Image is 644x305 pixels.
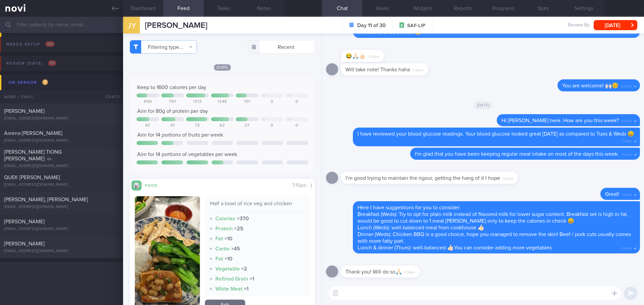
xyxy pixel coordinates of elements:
span: 😂🙏🏻👍🏻 [345,54,366,59]
strong: Fat [215,256,223,261]
span: Hi [PERSON_NAME] here. How are you this week? [501,118,619,123]
div: [EMAIL_ADDRESS][DOMAIN_NAME] [4,227,119,232]
strong: × 10 [224,236,232,241]
strong: × 1 [244,286,249,292]
span: Lunch & dinner (Thurs): well-balanced 👍🏻You can consider adding more vegetables [358,245,552,250]
strong: Protein [215,226,233,231]
span: You are welcome! 🙌🏻😊 [562,83,619,88]
span: Dinner (Weds): Chicken BBQ is a good choice, hope you managed to remove the skin! Beef / pork cut... [358,232,631,244]
div: Sa [262,94,266,97]
div: 62 [211,123,234,128]
div: 1312 [186,99,209,104]
div: Food [142,182,168,188]
span: Breakfast (Weds): Try to opt for plain milk instead of flavored milk for lower sugar content. Bre... [358,212,628,224]
span: [PERSON_NAME] [145,21,207,29]
div: 47 [161,123,184,128]
div: 37 [236,123,259,128]
button: Filtering type... [130,40,197,54]
span: [PERSON_NAME] TIONG [PERSON_NAME] [4,149,62,161]
strong: × 25 [234,226,244,231]
span: SAF-LIP [407,22,425,29]
strong: × 2 [241,266,247,272]
span: [PERSON_NAME] [4,108,45,114]
div: 1245 [211,99,234,104]
span: [DATE] [474,101,493,109]
strong: × 10 [224,256,232,261]
strong: × 1 [250,276,254,282]
div: Su [287,118,291,121]
strong: Calories [215,216,235,221]
div: Chats [96,90,123,103]
button: [DATE] [594,20,637,30]
div: [EMAIL_ADDRESS][DOMAIN_NAME] [4,205,119,210]
span: Thank you! Will do so🙏🏻 [345,269,402,275]
div: 73 [186,123,209,128]
span: QUEK [PERSON_NAME] [4,175,60,180]
div: Sa [262,118,266,121]
strong: Fat [215,236,223,241]
div: On sensor [7,78,50,87]
span: [PERSON_NAME], [PERSON_NAME] [4,197,88,202]
span: Great! [605,192,619,197]
strong: × 45 [231,246,240,251]
div: [EMAIL_ADDRESS][DOMAIN_NAME] [4,116,119,121]
span: Keep to 1600 calories per day [137,85,206,90]
div: 0 [285,123,308,128]
strong: Vegetable [215,266,240,272]
span: Here I have suggestions for you to consider: [358,205,461,210]
span: 7:15pm [292,183,306,188]
span: [PERSON_NAME] [4,241,45,246]
strong: Day 11 of 30 [357,22,386,29]
div: 0 [261,123,283,128]
span: 5:42pm [413,66,424,73]
span: 1:02pm [622,151,632,157]
span: 1:08pm [622,244,632,251]
span: 7 [42,79,48,85]
span: 1:00pm [622,117,632,124]
span: 1:03pm [622,191,632,197]
div: Half a bowl of rice veg and chicken [210,200,305,212]
span: I have reviewed your blood glucose readings. Your blood glucose looked great [DATE] as compared t... [358,131,634,137]
span: Aim for 14 portions of vegetables per week [137,152,237,157]
span: 151 [48,60,56,66]
div: [EMAIL_ADDRESS][DOMAIN_NAME] [4,138,119,143]
strong: Refined Grain [215,276,248,282]
div: 0 [285,99,308,104]
div: Su [287,94,291,97]
div: 690 [137,99,159,104]
div: Review [DATE] [5,59,58,68]
div: [EMAIL_ADDRESS][DOMAIN_NAME] [4,164,119,169]
span: 1:02pm [503,175,513,181]
span: 100 [45,41,55,47]
div: 797 [161,99,184,104]
span: 1:01pm [623,137,632,144]
span: Review By [568,22,590,28]
span: Lunch (Weds): well-balanced meal from cookhouse 👍🏻 [358,225,484,230]
span: 5:35pm [368,53,379,59]
div: Needs setup [5,40,56,49]
span: Aim for 14 portions of fruits per week [137,132,223,138]
div: JY [119,13,144,39]
span: I'm glad that you have been keeping regular meal intake on most of the days this week. [415,151,619,157]
span: 1:09pm [405,269,415,275]
span: 5:47pm [621,82,632,89]
div: 0 [261,99,283,104]
strong: White Meat [215,286,243,292]
span: Will take note! Thanks haha [345,67,410,72]
div: [EMAIL_ADDRESS][DOMAIN_NAME] [4,182,119,187]
strong: Carbs [215,246,230,251]
div: [EMAIL_ADDRESS][DOMAIN_NAME] [4,249,119,254]
span: I’m good trying to maintain the rigour, getting the hang of it I hope [345,175,500,181]
span: [PERSON_NAME] [4,219,45,224]
strong: × 370 [237,216,249,221]
span: Aim for 80g of protein per day [137,108,208,114]
span: [DATE] [214,64,231,71]
span: Asrena [PERSON_NAME] [4,131,62,136]
div: 42 [137,123,159,128]
div: 701 [236,99,259,104]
